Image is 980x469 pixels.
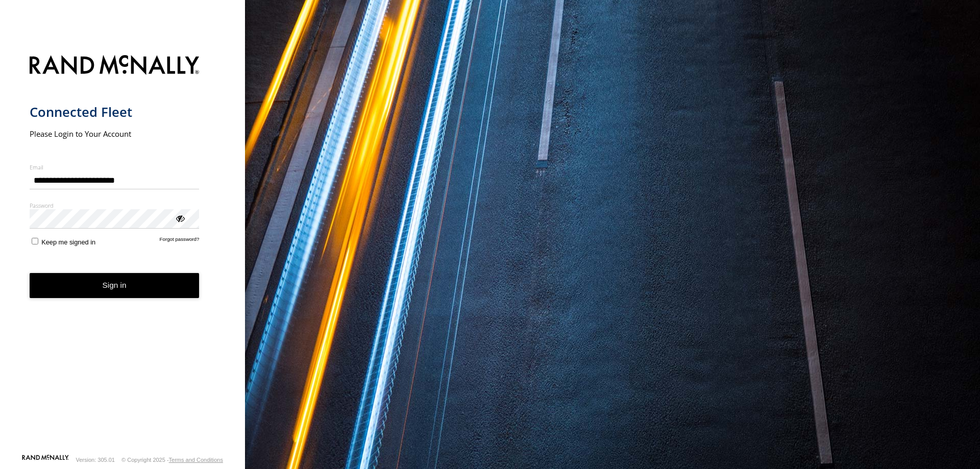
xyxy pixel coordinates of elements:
[30,202,200,209] label: Password
[121,457,223,463] div: © Copyright 2025 -
[32,238,38,244] input: Keep me signed in
[30,163,200,171] label: Email
[30,273,200,298] button: Sign in
[175,213,185,223] div: ViewPassword
[30,53,200,79] img: Rand McNally
[30,49,216,454] form: main
[160,236,200,246] a: Forgot password?
[22,455,69,465] a: Visit our Website
[30,104,200,120] h1: Connected Fleet
[41,238,95,246] span: Keep me signed in
[30,129,200,139] h2: Please Login to Your Account
[169,457,223,463] a: Terms and Conditions
[76,457,115,463] div: Version: 305.01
